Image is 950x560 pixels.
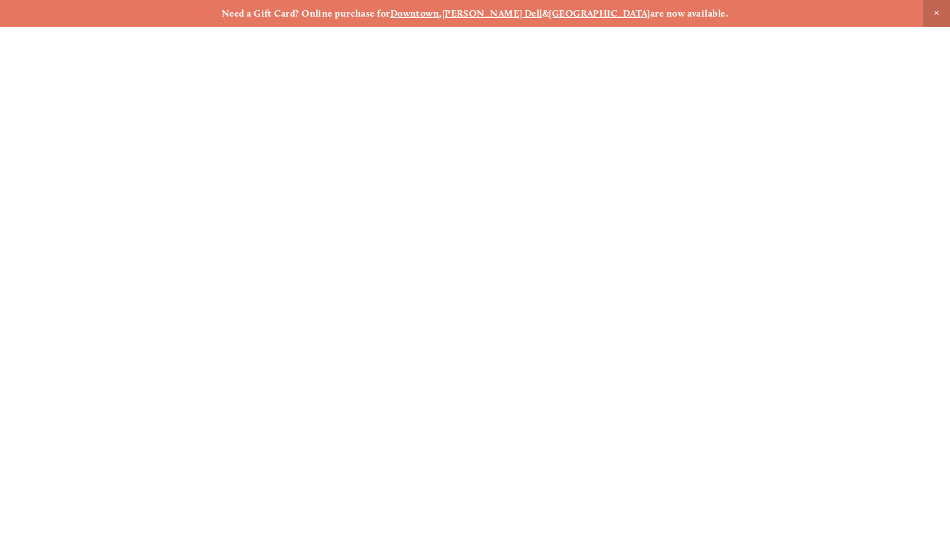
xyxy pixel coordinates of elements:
[650,8,728,19] strong: are now available.
[549,8,650,19] a: [GEOGRAPHIC_DATA]
[542,8,549,19] strong: &
[442,8,542,19] a: [PERSON_NAME] Dell
[439,8,441,19] strong: ,
[390,8,440,19] a: Downtown
[222,8,390,19] strong: Need a Gift Card? Online purchase for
